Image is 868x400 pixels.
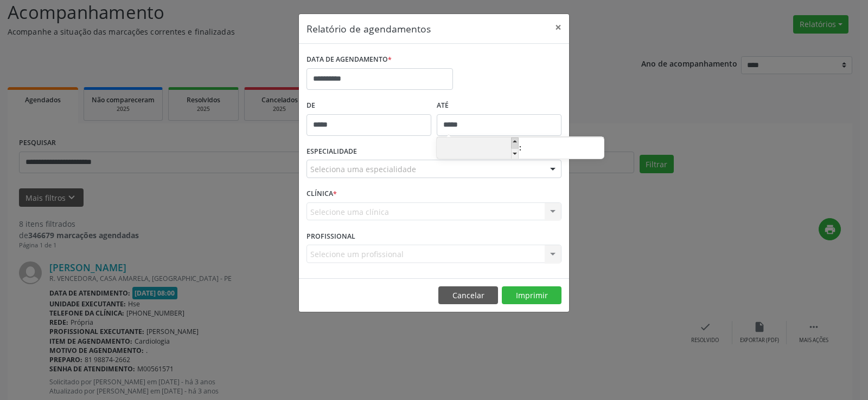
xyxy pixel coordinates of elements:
button: Imprimir [502,286,561,305]
label: DATA DE AGENDAMENTO [307,51,392,68]
button: Cancelar [438,286,498,305]
label: ESPECIALIDADE [307,143,357,160]
label: ATÉ [437,97,561,114]
label: PROFISSIONAL [307,228,355,245]
span: : [519,137,522,159]
button: Close [547,14,569,41]
label: De [307,97,431,114]
input: Minute [522,138,604,160]
input: Hour [437,138,519,160]
label: CLÍNICA [307,186,337,202]
span: Seleciona uma especialidade [310,163,416,175]
h5: Relatório de agendamentos [307,22,431,36]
